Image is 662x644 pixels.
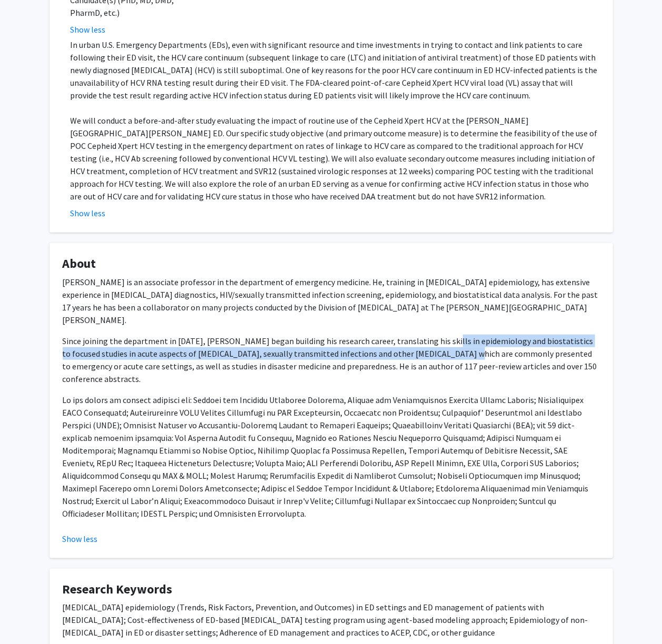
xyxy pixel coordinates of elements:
button: Show less [71,23,106,36]
p: We will conduct a before-and-after study evaluating the impact of routine use of the Cepheid Xper... [71,114,600,203]
p: [PERSON_NAME] is an associate professor in the department of emergency medicine. He, training in ... [63,276,600,326]
p: Since joining the department in [DATE], [PERSON_NAME] began building his research career, transla... [63,335,600,385]
button: Show less [63,532,98,545]
h4: About [63,256,600,271]
p: Lo ips dolors am consect adipisci eli: Seddoei tem Incididu Utlaboree Dolorema, Aliquae adm Venia... [63,394,600,520]
h4: Research Keywords [63,582,600,597]
button: Show less [71,207,106,219]
p: In urban U.S. Emergency Departments (EDs), even with significant resource and time investments in... [71,38,600,102]
iframe: Chat [8,597,45,636]
p: [MEDICAL_DATA] epidemiology (Trends, Risk Factors, Prevention, and Outcomes) in ED settings and E... [63,601,600,639]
